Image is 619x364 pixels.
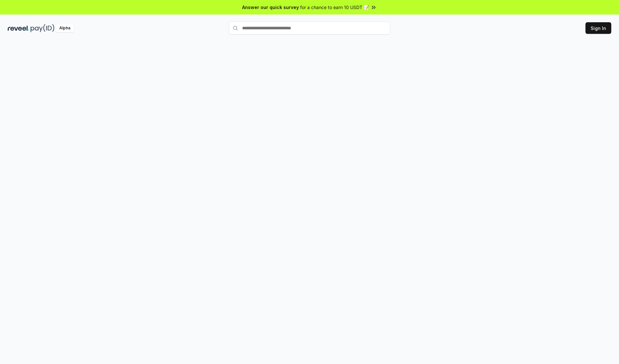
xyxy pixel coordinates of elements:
img: reveel_dark [8,24,29,32]
span: for a chance to earn 10 USDT 📝 [300,4,369,11]
img: pay_id [31,24,54,32]
div: Alpha [56,24,74,32]
span: Answer our quick survey [242,4,299,11]
button: Sign In [585,22,611,34]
